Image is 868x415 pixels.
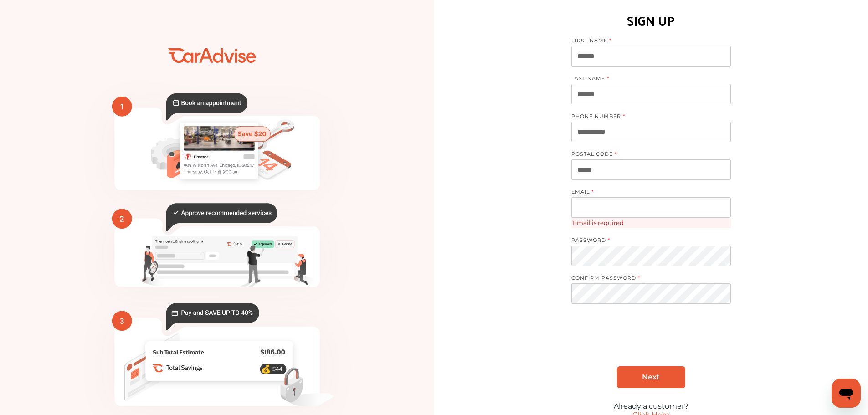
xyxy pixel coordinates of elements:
div: Already a customer? [571,402,731,410]
label: EMAIL [571,189,722,197]
span: Email is required [571,218,731,228]
iframe: reCAPTCHA [582,324,720,359]
label: LAST NAME [571,75,722,84]
label: POSTAL CODE [571,151,722,159]
iframe: Button to launch messaging window [832,379,861,408]
h1: SIGN UP [627,9,675,31]
label: PASSWORD [571,237,722,246]
span: Next [642,373,660,381]
label: PHONE NUMBER [571,113,722,122]
label: FIRST NAME [571,37,722,46]
label: CONFIRM PASSWORD [571,275,722,283]
a: Next [617,366,685,388]
text: 💰 [261,364,271,374]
